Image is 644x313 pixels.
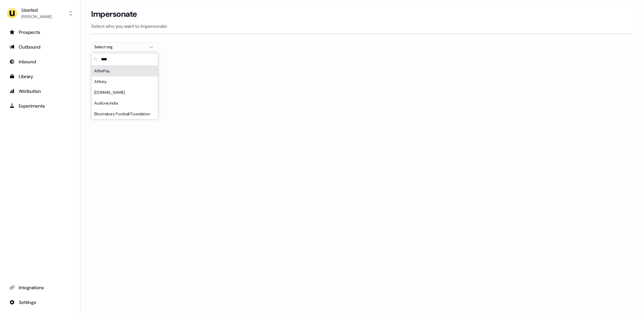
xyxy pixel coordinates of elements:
div: [PERSON_NAME] [21,13,52,20]
div: Acefone India [92,98,158,109]
div: Affinity [92,76,158,87]
div: Inbound [9,58,71,65]
a: Go to templates [5,71,75,82]
a: Go to prospects [5,27,75,38]
a: Go to integrations [5,282,75,293]
div: Attribution [9,88,71,95]
div: Outbound [9,44,71,50]
div: Library [9,73,71,80]
div: Suggestions [92,66,158,119]
p: Select who you want to impersonate [91,23,633,29]
h3: Impersonate [91,9,137,19]
a: Go to integrations [5,297,75,308]
div: [DOMAIN_NAME] [92,87,158,98]
a: Go to outbound experience [5,42,75,52]
div: Select org [94,44,145,50]
a: Go to attribution [5,86,75,97]
div: Userled [21,7,52,13]
div: Bloomsbury Football Foundation [92,109,158,119]
div: Settings [9,299,71,306]
div: Integrations [9,284,71,291]
a: Go to experiments [5,101,75,111]
button: Select org [91,42,158,52]
div: Experiments [9,103,71,109]
div: Prospects [9,29,71,36]
div: AffiniPay [92,66,158,76]
a: Go to Inbound [5,56,75,67]
button: Userled[PERSON_NAME] [5,5,75,21]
